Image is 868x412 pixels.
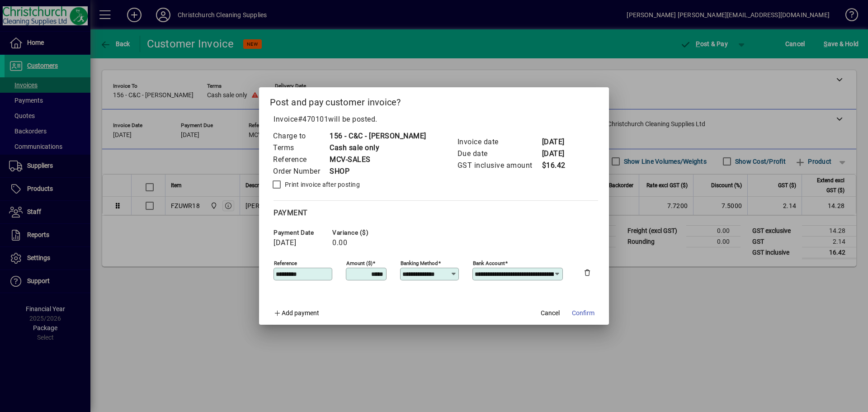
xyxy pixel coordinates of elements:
td: GST inclusive amount [457,160,542,171]
td: Due date [457,148,542,160]
span: #470101 [298,115,329,123]
span: Cancel [541,308,560,318]
span: 0.00 [332,239,347,247]
span: Add payment [282,309,319,317]
td: MCV-SALES [329,154,426,166]
span: Confirm [572,308,594,318]
span: Variance ($) [332,229,387,236]
mat-label: Reference [274,260,297,266]
td: SHOP [329,166,426,177]
td: Cash sale only [329,142,426,154]
span: [DATE] [274,239,296,247]
button: Add payment [270,305,323,321]
td: 156 - C&C - [PERSON_NAME] [329,130,426,142]
td: [DATE] [542,148,578,160]
td: $16.42 [542,160,578,171]
mat-label: Amount ($) [346,260,373,266]
p: Invoice will be posted . [270,114,598,125]
mat-label: Bank Account [473,260,505,266]
td: Terms [273,142,329,154]
button: Confirm [568,305,598,321]
button: Cancel [536,305,565,321]
td: Charge to [273,130,329,142]
mat-label: Banking method [401,260,438,266]
label: Print invoice after posting [283,180,360,189]
td: Invoice date [457,136,542,148]
span: Payment date [274,229,328,236]
span: Payment [274,208,308,217]
td: Order Number [273,166,329,177]
td: [DATE] [542,136,578,148]
td: Reference [273,154,329,166]
h2: Post and pay customer invoice? [259,87,609,114]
